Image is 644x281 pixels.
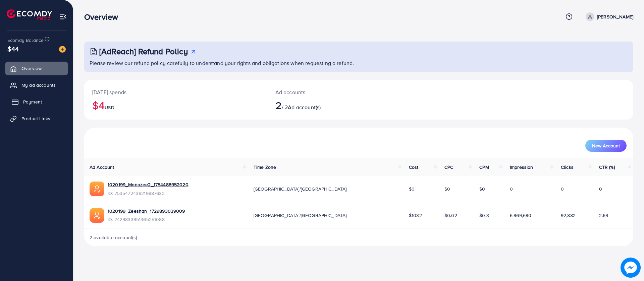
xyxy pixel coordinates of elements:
a: Overview [5,62,68,75]
button: New Account [585,140,627,152]
p: Ad accounts [275,88,396,96]
span: 0 [510,186,513,192]
p: [DATE] spends [92,88,259,96]
span: $0.3 [479,212,489,219]
span: 0 [561,186,564,192]
span: 92,882 [561,212,576,219]
span: My ad accounts [21,82,56,88]
img: image [59,46,66,53]
span: 2 [275,97,282,113]
img: menu [59,13,67,20]
a: Payment [5,95,68,109]
img: ic-ads-acc.e4c84228.svg [90,208,104,223]
span: $44 [7,44,19,54]
span: Clicks [561,164,574,170]
span: Time Zone [254,164,276,170]
span: ID: 7429833951365251088 [108,216,185,223]
span: [GEOGRAPHIC_DATA]/[GEOGRAPHIC_DATA] [254,186,347,192]
span: $0 [479,186,485,192]
span: USD [105,104,114,111]
h2: $4 [92,99,259,112]
span: New Account [592,143,620,148]
img: image [621,258,641,278]
span: Cost [409,164,419,170]
h2: / 2 [275,99,396,112]
h3: [AdReach] Refund Policy [99,47,188,56]
img: logo [7,9,52,20]
span: Ad account(s) [288,103,321,111]
span: Impression [510,164,533,170]
span: $1032 [409,212,422,219]
span: $0 [409,186,415,192]
a: [PERSON_NAME] [583,12,633,21]
span: 2 available account(s) [90,234,138,241]
a: My ad accounts [5,78,68,92]
span: Ad Account [90,164,114,170]
a: 1020199_Zeeshan_1729893039009 [108,208,185,214]
span: $0 [444,186,450,192]
span: Overview [21,65,42,72]
img: ic-ads-acc.e4c84228.svg [90,182,104,196]
span: 0 [599,186,602,192]
span: 6,969,690 [510,212,531,219]
span: ID: 7535472436219887632 [108,190,189,197]
a: Product Links [5,112,68,125]
span: CTR (%) [599,164,615,170]
a: 1020199_Manozee2_1754488952020 [108,181,189,188]
h3: Overview [84,12,123,22]
span: $0.02 [444,212,457,219]
span: CPC [444,164,453,170]
p: Please review our refund policy carefully to understand your rights and obligations when requesti... [90,59,629,67]
p: [PERSON_NAME] [597,13,633,21]
span: [GEOGRAPHIC_DATA]/[GEOGRAPHIC_DATA] [254,212,347,219]
span: 2.69 [599,212,608,219]
span: CPM [479,164,489,170]
span: Payment [23,98,42,105]
span: Product Links [21,115,50,122]
span: Ecomdy Balance [7,37,44,44]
